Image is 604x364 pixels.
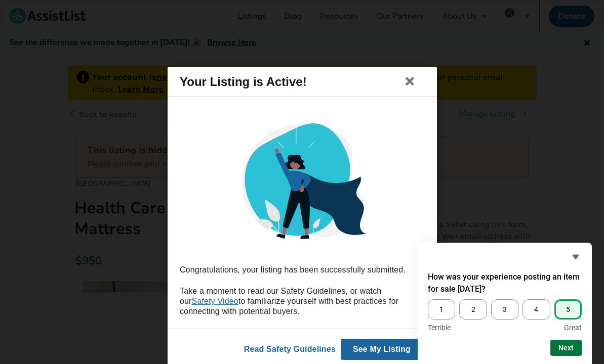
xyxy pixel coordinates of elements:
[340,339,422,360] button: See My Listing
[191,297,238,305] a: Safety Video
[180,67,307,96] div: Your Listing is Active!
[550,340,582,356] button: Next question
[554,299,582,320] span: 5
[459,299,487,320] span: 2
[522,299,550,320] span: 4
[491,299,518,320] span: 3
[180,286,425,316] div: Take a moment to read our Safety Guidelines, or watch our to familiarize yourself with best pract...
[228,109,376,257] img: post_success
[428,271,582,295] h2: How was your experience posting an item for sale today? Select an option from 1 to 5, with 1 bein...
[428,299,582,332] div: How was your experience posting an item for sale today? Select an option from 1 to 5, with 1 bein...
[180,265,425,275] div: Congratulations, your listing has been successfully submitted.
[428,299,455,320] span: 1
[428,324,451,332] span: Terrible
[428,251,582,356] div: How was your experience posting an item for sale today? Select an option from 1 to 5, with 1 bein...
[244,345,335,353] a: Read Safety Guidelines
[570,251,582,263] button: Hide survey
[564,324,582,332] span: Great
